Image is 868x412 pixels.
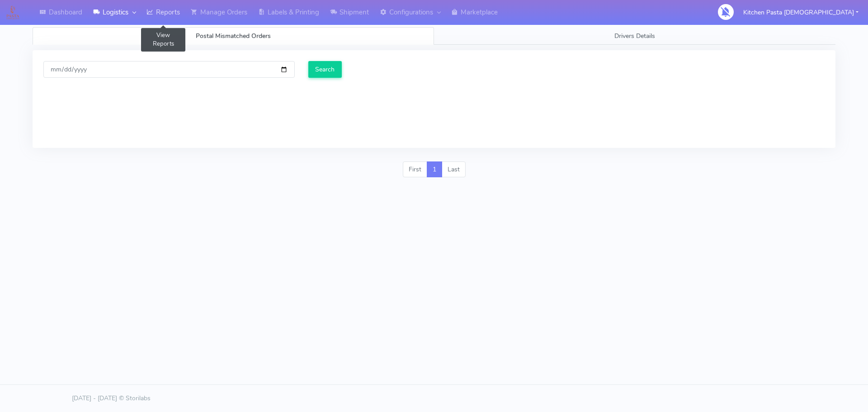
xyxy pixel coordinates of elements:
button: Kitchen Pasta [DEMOGRAPHIC_DATA] [736,3,865,22]
ul: Tabs [33,27,835,45]
a: 1 [427,161,442,178]
span: Drivers Details [614,32,655,40]
span: Postal Mismatched Orders [196,32,271,40]
input: Search [308,61,342,78]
